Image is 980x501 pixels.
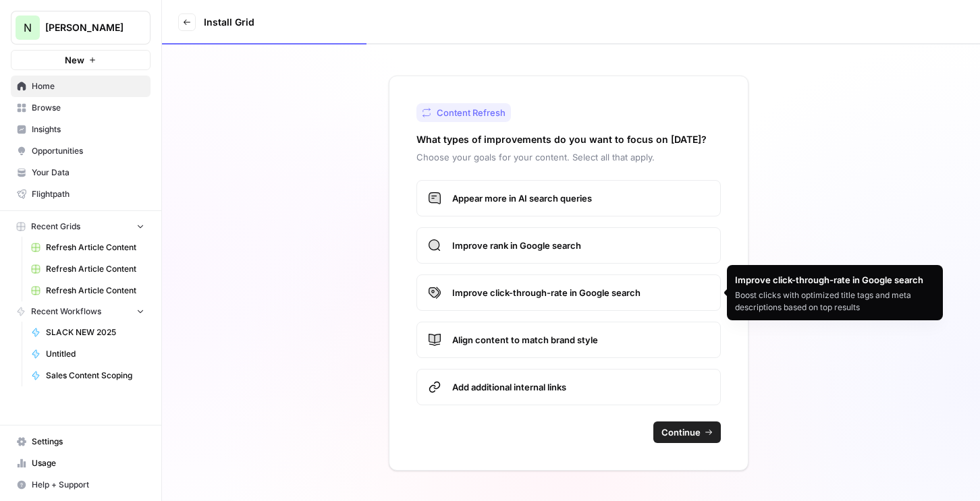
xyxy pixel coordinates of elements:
[653,421,721,443] button: Continue
[416,150,721,164] p: Choose your goals for your content. Select all that apply.
[25,365,151,386] a: Sales Content Scoping
[452,239,709,252] span: Improve rank in Google search
[204,16,254,29] h3: Install Grid
[32,167,144,179] span: Your Data
[31,305,101,318] span: Recent Workflows
[32,457,144,469] span: Usage
[32,123,144,136] span: Insights
[452,333,709,347] span: Align content to match brand style
[31,220,80,233] span: Recent Grids
[11,76,151,97] a: Home
[11,216,151,237] button: Recent Grids
[65,53,84,67] span: New
[32,102,144,114] span: Browse
[437,106,506,119] span: Content Refresh
[46,241,144,254] span: Refresh Article Content
[24,20,32,36] span: N
[452,380,709,394] span: Add additional internal links
[452,191,709,205] span: Appear more in AI search queries
[25,343,151,365] a: Untitled
[45,21,127,34] span: [PERSON_NAME]
[32,145,144,157] span: Opportunities
[11,97,151,119] a: Browse
[661,425,701,439] span: Continue
[11,301,151,322] button: Recent Workflows
[11,50,151,70] button: New
[25,237,151,258] a: Refresh Article Content
[25,280,151,301] a: Refresh Article Content
[11,140,151,162] a: Opportunities
[32,188,144,200] span: Flightpath
[11,183,151,205] a: Flightpath
[11,431,151,452] a: Settings
[11,11,151,45] button: Workspace: Nicole G
[32,479,144,491] span: Help + Support
[46,370,144,382] span: Sales Content Scoping
[25,322,151,343] a: SLACK NEW 2025
[11,162,151,183] a: Your Data
[46,326,144,338] span: SLACK NEW 2025
[46,285,144,297] span: Refresh Article Content
[46,348,144,360] span: Untitled
[452,286,709,299] span: Improve click-through-rate in Google search
[32,436,144,448] span: Settings
[25,258,151,280] a: Refresh Article Content
[11,452,151,474] a: Usage
[46,263,144,275] span: Refresh Article Content
[416,133,707,146] h2: What types of improvements do you want to focus on [DATE]?
[11,119,151,140] a: Insights
[11,474,151,496] button: Help + Support
[32,80,144,92] span: Home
